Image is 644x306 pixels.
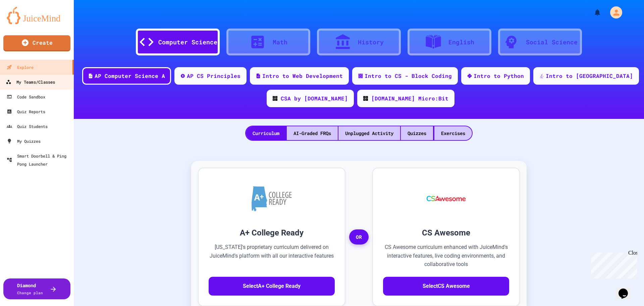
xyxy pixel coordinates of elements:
div: Exercises [434,126,472,140]
p: [US_STATE]'s proprietary curriculum delivered on JuiceMind's platform with all our interactive fe... [209,243,335,269]
div: Code Sandbox [7,93,45,101]
div: Diamond [17,282,43,296]
div: Computer Science [158,38,217,47]
img: CODE_logo_RGB.png [363,96,368,101]
div: Unplugged Activity [338,126,400,140]
div: My Account [603,5,624,20]
img: logo-orange.svg [7,7,67,24]
button: SelectCS Awesome [383,277,509,296]
div: Intro to [GEOGRAPHIC_DATA] [546,72,633,80]
h3: A+ College Ready [209,227,335,239]
a: Create [3,35,70,51]
div: English [448,38,474,47]
div: Intro to Python [474,72,524,80]
div: Intro to CS - Block Coding [365,72,452,80]
img: A+ College Ready [252,186,292,211]
div: Quiz Students [7,122,48,130]
div: Quiz Reports [7,107,45,116]
button: SelectA+ College Ready [209,277,335,296]
div: Intro to Web Development [262,72,343,80]
p: CS Awesome curriculum enhanced with JuiceMind's interactive features, live coding environments, a... [383,243,509,269]
div: Chat with us now!Close [3,3,46,43]
div: My Quizzes [7,137,41,145]
img: CODE_logo_RGB.png [273,96,277,101]
div: Smart Doorbell & Ping Pong Launcher [7,152,71,168]
h3: CS Awesome [383,227,509,239]
div: My Notifications [581,7,603,18]
span: Change plan [17,290,43,295]
div: Explore [7,63,34,71]
span: OR [349,229,369,245]
div: My Teams/Classes [6,78,55,86]
iframe: chat widget [588,250,637,278]
div: Curriculum [246,126,286,140]
div: [DOMAIN_NAME] Micro:Bit [371,94,448,102]
div: AI-Graded FRQs [287,126,338,140]
div: AP CS Principles [187,72,240,80]
div: History [358,38,384,47]
img: CS Awesome [420,178,473,219]
div: CSA by [DOMAIN_NAME] [281,94,348,102]
div: AP Computer Science A [95,72,165,80]
div: Quizzes [401,126,433,140]
div: Math [273,38,287,47]
button: DiamondChange plan [3,278,70,299]
div: Social Science [526,38,578,47]
iframe: chat widget [616,279,637,299]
